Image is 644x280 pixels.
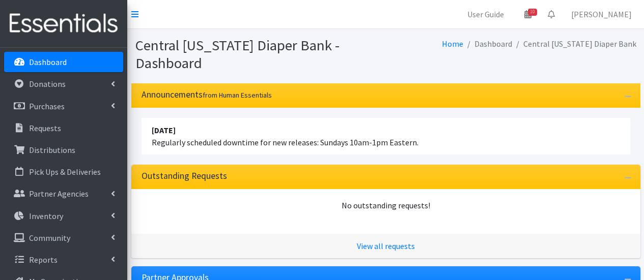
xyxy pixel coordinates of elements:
[4,74,123,94] a: Donations
[29,123,61,133] p: Requests
[29,189,89,199] p: Partner Agencies
[4,250,123,270] a: Reports
[4,7,123,41] img: HumanEssentials
[29,211,63,221] p: Inventory
[4,118,123,138] a: Requests
[135,37,382,72] h1: Central [US_STATE] Diaper Bank - Dashboard
[29,167,101,177] p: Pick Ups & Deliveries
[29,57,67,67] p: Dashboard
[4,228,123,248] a: Community
[463,37,512,51] li: Dashboard
[4,140,123,160] a: Distributions
[4,162,123,182] a: Pick Ups & Deliveries
[142,171,227,181] h3: Outstanding Requests
[4,183,123,204] a: Partner Agencies
[516,4,540,24] a: 10
[142,89,272,100] h3: Announcements
[29,233,70,243] p: Community
[29,101,65,111] p: Purchases
[29,79,66,89] p: Donations
[528,9,537,16] span: 10
[563,4,640,24] a: [PERSON_NAME]
[203,90,272,100] small: from Human Essentials
[442,39,463,49] a: Home
[142,199,630,211] div: No outstanding requests!
[4,96,123,116] a: Purchases
[459,4,512,24] a: User Guide
[142,118,630,154] li: Regularly scheduled downtime for new releases: Sundays 10am-1pm Eastern.
[29,145,75,155] p: Distributions
[512,37,636,51] li: Central [US_STATE] Diaper Bank
[357,241,415,251] a: View all requests
[29,255,58,265] p: Reports
[4,52,123,72] a: Dashboard
[4,206,123,226] a: Inventory
[152,125,176,135] strong: [DATE]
